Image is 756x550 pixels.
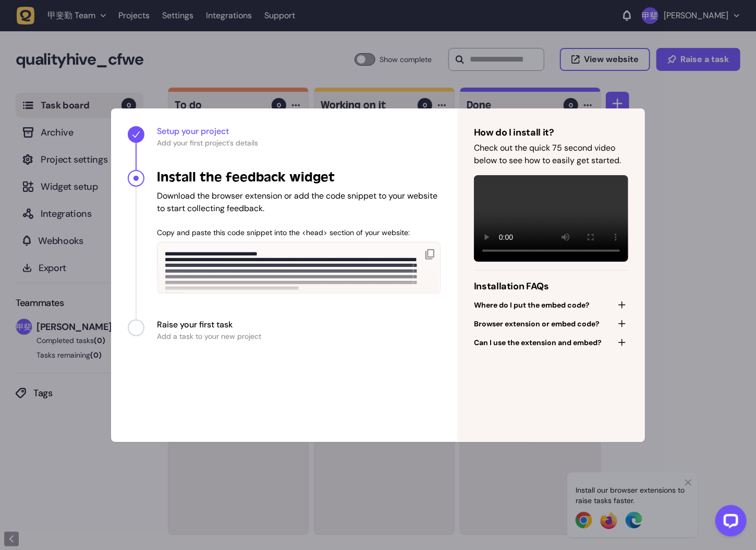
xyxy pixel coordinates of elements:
span: Add your first project's details [157,138,441,148]
span: Setup your project [157,125,441,138]
button: Can I use the extension and embed? [474,335,628,350]
button: Where do I put the embed code? [474,298,628,312]
h4: Installation FAQs [474,279,628,294]
h4: Install the feedback widget [157,169,441,186]
nav: Progress [111,108,457,358]
p: Download the browser extension or add the code snippet to your website to start collecting feedback. [157,190,441,215]
span: Can I use the extension and embed? [474,337,602,348]
video: Your browser does not support the video tag. [474,175,628,262]
button: Browser extension or embed code? [474,316,628,331]
h4: How do I install it? [474,125,628,140]
span: Add a task to your new project [157,331,261,341]
span: Raise your first task [157,319,261,331]
p: Check out the quick 75 second video below to see how to easily get started. [474,142,628,167]
span: Browser extension or embed code? [474,319,600,329]
iframe: LiveChat chat widget [707,501,751,545]
p: Copy and paste this code snippet into the <head> section of your website: [157,227,441,238]
span: Where do I put the embed code? [474,300,590,310]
